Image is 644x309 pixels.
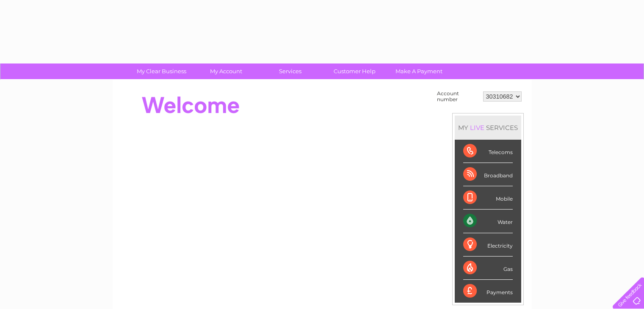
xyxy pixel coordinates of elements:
div: MY SERVICES [455,116,521,140]
div: Payments [463,280,513,303]
td: Account number [435,88,481,105]
div: Gas [463,257,513,280]
div: Broadband [463,163,513,186]
div: Telecoms [463,140,513,163]
div: Mobile [463,186,513,210]
a: Customer Help [320,63,390,79]
div: Water [463,210,513,233]
a: Make A Payment [384,63,454,79]
a: My Clear Business [127,63,196,79]
a: My Account [191,63,261,79]
div: LIVE [468,124,486,132]
div: Electricity [463,233,513,257]
a: Services [255,63,325,79]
